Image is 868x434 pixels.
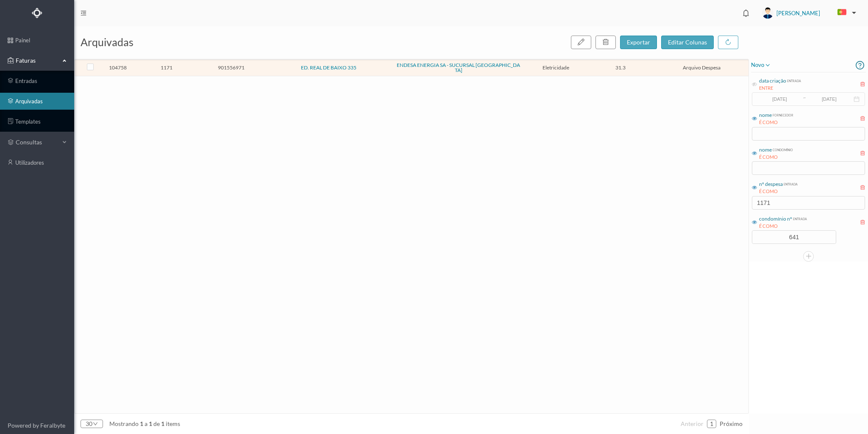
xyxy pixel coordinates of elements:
[759,215,792,223] div: condomínio nº
[856,59,864,72] i: icon: question-circle-o
[681,420,704,427] span: anterior
[759,146,772,154] div: nome
[136,64,197,71] span: 1171
[707,420,716,428] li: 1
[16,138,58,147] span: consultas
[81,36,134,48] span: arquivadas
[397,62,520,73] a: ENDESA ENERGIA SA - SUCURSAL [GEOGRAPHIC_DATA]
[751,60,771,70] span: novo
[147,420,153,427] span: 1
[759,154,793,161] div: É COMO
[81,10,86,16] i: icon: menu-fold
[32,8,42,18] img: Logo
[740,8,751,19] i: icon: bell
[139,420,145,427] span: 1
[762,7,773,19] img: user_titan3.af2715ee.jpg
[526,64,586,71] span: Eletricidade
[759,223,807,230] div: É COMO
[759,85,801,92] div: ENTRE
[153,420,160,427] span: de
[92,421,98,426] i: icon: down
[661,36,714,49] button: editar colunas
[166,420,180,427] span: items
[783,180,798,187] div: entrada
[160,420,166,427] span: 1
[14,56,60,65] span: Faturas
[109,420,139,427] span: mostrando
[759,188,798,195] div: É COMO
[627,39,650,46] span: exportar
[707,417,716,430] a: 1
[201,64,262,71] span: 901556971
[86,417,92,430] div: 30
[590,64,651,71] span: 31.3
[792,215,807,221] div: entrada
[655,64,748,71] span: Arquivo Despesa
[759,119,793,126] div: É COMO
[759,77,786,85] div: data criação
[720,420,743,427] span: próximo
[681,417,704,431] li: Página Anterior
[772,111,793,118] div: fornecedor
[831,6,860,19] button: PT
[786,77,801,83] div: entrada
[759,111,772,119] div: nome
[720,417,743,431] li: Página Seguinte
[104,64,132,71] span: 104758
[772,146,793,152] div: condomínio
[620,36,657,49] button: exportar
[145,420,147,427] span: a
[759,180,783,188] div: nº despesa
[301,64,356,71] a: ED. REAL DE BAIXO 335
